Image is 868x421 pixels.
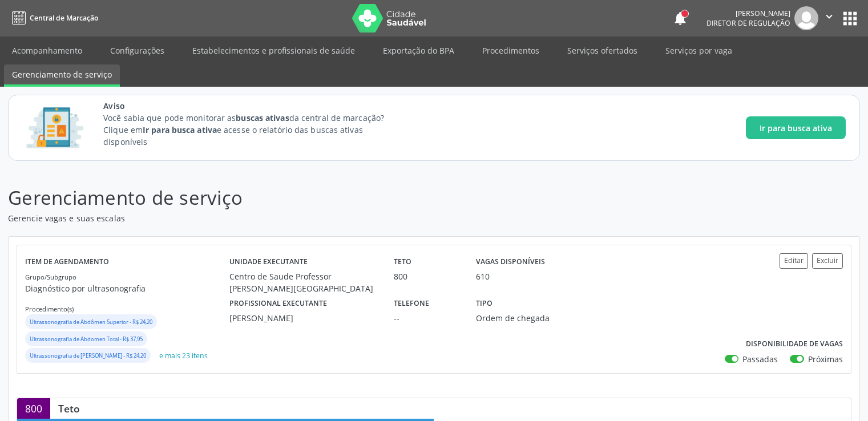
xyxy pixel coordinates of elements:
[476,312,583,324] div: Ordem de chegada
[746,116,846,139] button: Ir para busca ativa
[394,294,429,312] label: Telefone
[476,270,490,282] div: 610
[840,9,860,29] button: apps
[30,13,98,23] span: Central de Marcação
[8,9,98,27] a: Central de Marcação
[103,112,405,148] p: Você sabia que pode monitorar as da central de marcação? Clique em e acesse o relatório das busca...
[229,294,327,312] label: Profissional executante
[476,294,492,312] label: Tipo
[25,253,109,271] label: Item de agendamento
[229,270,378,294] div: Centro de Saude Professor [PERSON_NAME][GEOGRAPHIC_DATA]
[143,124,217,135] strong: Ir para busca ativa
[657,41,740,60] a: Serviços por vaga
[30,318,152,326] small: Ultrassonografia de Abdômen Superior - R$ 24,20
[8,212,604,224] p: Gerencie vagas e suas escalas
[22,102,87,153] img: Imagem de CalloutCard
[706,9,790,18] div: [PERSON_NAME]
[818,6,840,30] button: 
[794,6,818,30] img: img
[375,41,462,60] a: Exportação do BPA
[760,122,832,134] span: Ir para busca ativa
[103,100,405,112] span: Aviso
[808,353,843,365] label: Próximas
[229,312,378,324] div: [PERSON_NAME]
[474,41,547,60] a: Procedimentos
[559,41,645,60] a: Serviços ofertados
[742,353,778,365] label: Passadas
[672,10,688,26] button: notifications
[746,335,843,353] label: Disponibilidade de vagas
[229,253,308,271] label: Unidade executante
[30,352,146,359] small: Ultrassonografia de [PERSON_NAME] - R$ 24,20
[394,253,411,271] label: Teto
[394,270,460,282] div: 800
[155,348,212,363] button: e mais 23 itens
[812,253,843,269] button: Excluir
[25,305,74,313] small: Procedimento(s)
[394,312,460,324] div: --
[476,253,545,271] label: Vagas disponíveis
[30,335,143,343] small: Ultrassonografia de Abdomen Total - R$ 37,95
[4,64,120,87] a: Gerenciamento de serviço
[25,273,76,281] small: Grupo/Subgrupo
[25,282,229,294] p: Diagnóstico por ultrasonografia
[184,41,363,60] a: Estabelecimentos e profissionais de saúde
[8,184,604,212] p: Gerenciamento de serviço
[780,253,808,269] button: Editar
[17,398,50,419] div: 800
[706,18,790,28] span: Diretor de regulação
[4,41,90,60] a: Acompanhamento
[50,402,88,415] div: Teto
[236,112,289,123] strong: buscas ativas
[823,10,835,23] i: 
[102,41,172,60] a: Configurações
